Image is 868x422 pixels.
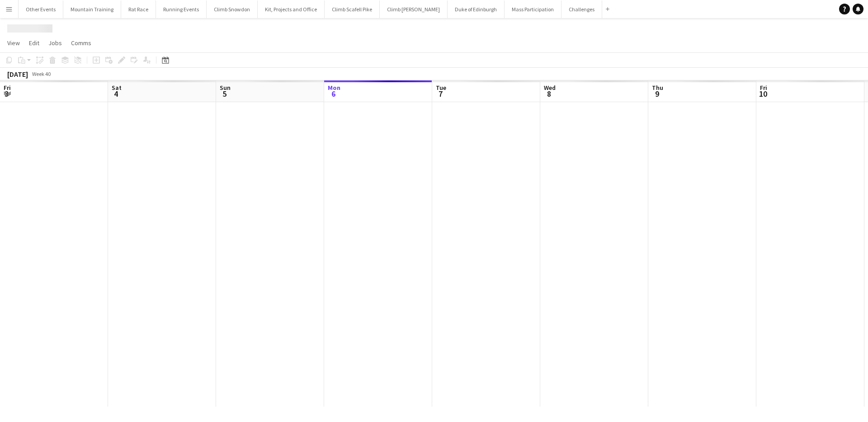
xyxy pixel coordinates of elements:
span: 4 [110,89,122,99]
span: Sat [112,84,122,92]
span: Thu [652,84,663,92]
span: 6 [326,89,340,99]
button: Running Events [156,0,207,18]
span: Edit [29,39,39,47]
button: Climb [PERSON_NAME] [380,0,448,18]
span: Comms [71,39,91,47]
button: Climb Snowdon [207,0,258,18]
a: Jobs [45,37,66,49]
span: 5 [218,89,231,99]
button: Kit, Projects and Office [258,0,325,18]
span: Mon [328,84,340,92]
span: 3 [2,89,11,99]
span: Week 40 [30,70,52,77]
span: 9 [651,89,663,99]
span: 10 [759,89,767,99]
a: Edit [25,37,43,49]
button: Challenges [561,0,602,18]
button: Climb Scafell Pike [325,0,380,18]
a: View [4,37,24,49]
button: Rat Race [121,0,156,18]
span: Fri [4,84,11,92]
span: Tue [436,84,446,92]
a: Comms [67,37,95,49]
button: Mountain Training [63,0,121,18]
span: Fri [760,84,767,92]
button: Other Events [19,0,63,18]
span: Jobs [48,39,62,47]
span: 7 [434,89,446,99]
div: [DATE] [7,70,28,79]
span: 8 [542,89,556,99]
span: Sun [220,84,231,92]
span: Wed [544,84,556,92]
span: View [7,39,20,47]
button: Duke of Edinburgh [448,0,505,18]
button: Mass Participation [505,0,561,18]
